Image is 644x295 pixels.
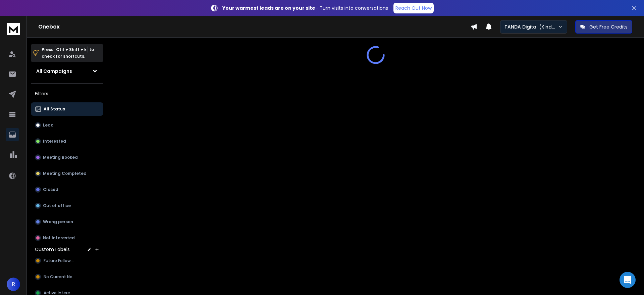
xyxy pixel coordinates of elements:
p: Press to check for shortcuts. [42,46,94,60]
h3: Custom Labels [35,246,70,253]
button: Get Free Credits [575,20,632,34]
button: All Campaigns [31,64,103,78]
button: Wrong person [31,215,103,229]
h3: Filters [31,89,103,98]
p: Reach Out Now [395,5,432,11]
p: Lead [43,122,54,128]
p: Closed [43,187,58,192]
p: TANDA Digital (Kind Studio) [504,23,558,30]
button: Meeting Completed [31,167,103,180]
div: Open Intercom Messenger [620,272,636,288]
button: Lead [31,118,103,132]
p: Out of office [43,203,71,208]
p: Meeting Booked [43,155,78,160]
p: Meeting Completed [43,171,87,176]
button: Future Followup [31,254,103,267]
span: No Current Need [44,274,77,280]
h1: Onebox [38,23,471,31]
button: No Current Need [31,270,103,284]
a: Reach Out Now [393,3,434,13]
h1: All Campaigns [36,68,72,75]
button: Not Interested [31,231,103,245]
p: Wrong person [43,219,73,225]
button: Interested [31,135,103,148]
button: All Status [31,102,103,116]
button: Out of office [31,199,103,212]
p: Interested [43,139,66,144]
strong: Your warmest leads are on your site [222,5,315,11]
span: Ctrl + Shift + k [55,46,88,53]
button: R [7,278,20,291]
img: logo [7,23,20,35]
button: Meeting Booked [31,151,103,164]
button: Closed [31,183,103,196]
p: – Turn visits into conversations [222,5,388,11]
p: Not Interested [43,235,75,241]
p: All Status [44,106,65,112]
span: Future Followup [44,258,76,263]
p: Get Free Credits [589,23,628,30]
